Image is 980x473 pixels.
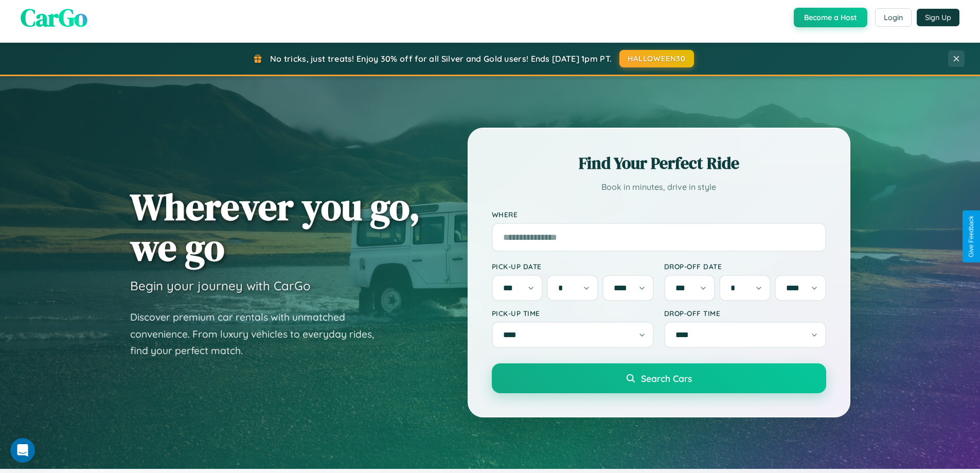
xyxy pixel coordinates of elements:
button: HALLOWEEN30 [619,50,694,67]
label: Drop-off Date [664,262,826,271]
label: Where [492,210,826,219]
button: Login [875,8,912,27]
div: Give Feedback [968,216,975,257]
label: Drop-off Time [664,309,826,318]
span: No tricks, just treats! Enjoy 30% off for all Silver and Gold users! Ends [DATE] 1pm PT. [270,54,612,64]
h3: Begin your journey with CarGo [130,278,311,293]
h2: Find Your Perfect Ride [492,152,826,174]
h1: Wherever you go, we go [130,186,420,268]
label: Pick-up Date [492,262,654,271]
span: CarGo [21,1,87,34]
button: Sign Up [917,9,959,26]
p: Book in minutes, drive in style [492,180,826,195]
label: Pick-up Time [492,309,654,318]
p: Discover premium car rentals with unmatched convenience. From luxury vehicles to everyday rides, ... [130,309,387,359]
button: Search Cars [492,363,826,393]
span: Search Cars [641,373,692,384]
iframe: Intercom live chat [10,438,35,463]
button: Become a Host [794,8,867,27]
